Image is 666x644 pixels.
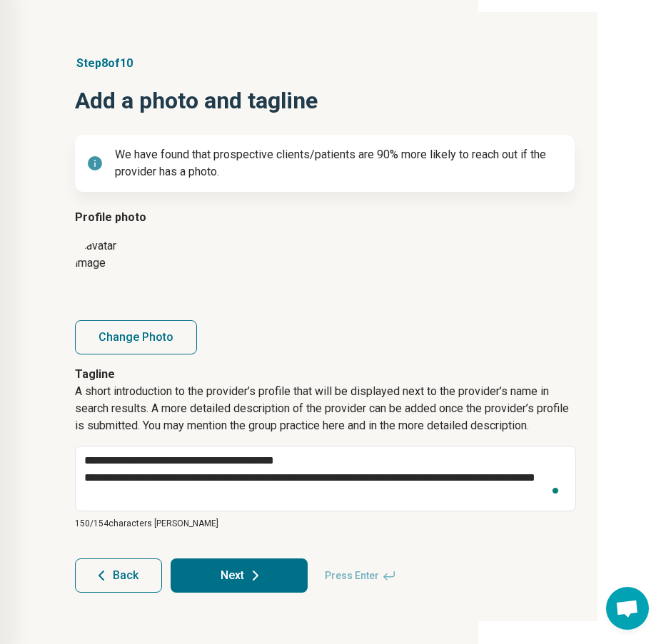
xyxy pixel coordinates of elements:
[75,517,575,530] p: 150/ 154 characters [PERSON_NAME]
[75,446,576,511] textarea: To enrich screen reader interactions, please activate Accessibility in Grammarly extension settings
[316,558,405,593] span: Press Enter
[75,209,575,226] legend: Profile photo
[606,587,649,630] div: Open chat
[171,558,308,593] button: Next
[115,146,563,180] p: We have found that prospective clients/patients are 90% more likely to reach out if the provider ...
[75,366,575,383] p: Tagline
[75,83,575,118] h1: Add a photo and tagline
[75,383,575,446] p: A short introduction to the provider’s profile that will be displayed next to the provider’s name...
[75,237,146,309] img: avatar image
[113,570,138,581] span: Back
[75,558,162,593] button: Back
[75,55,575,72] p: Step 8 of 10
[75,320,197,354] button: Change Photo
